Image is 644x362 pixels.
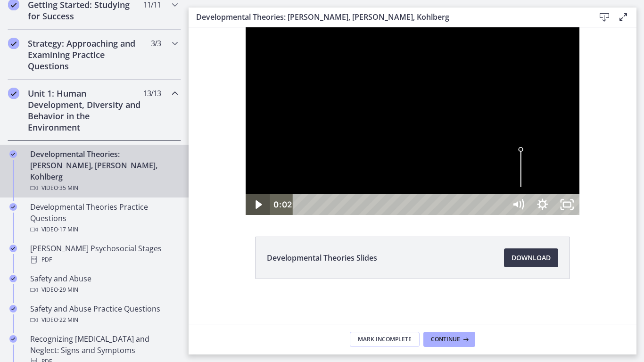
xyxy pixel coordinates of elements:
[267,252,377,263] span: Developmental Theories Slides
[30,148,177,194] div: Developmental Theories: [PERSON_NAME], [PERSON_NAME], Kohlberg
[9,245,17,252] i: Completed
[323,115,342,167] div: Volume
[9,203,17,211] i: Completed
[366,167,391,188] button: Unfullscreen
[28,38,143,72] h2: Strategy: Approaching and Examining Practice Questions
[58,314,78,326] span: · 22 min
[431,336,460,343] span: Continue
[30,224,177,235] div: Video
[512,252,551,263] span: Download
[342,167,366,188] button: Show settings menu
[30,243,177,265] div: [PERSON_NAME] Psychosocial Stages
[504,248,558,267] a: Download
[9,275,17,282] i: Completed
[30,201,177,235] div: Developmental Theories Practice Questions
[30,303,177,326] div: Safety and Abuse Practice Questions
[58,224,78,235] span: · 17 min
[196,11,580,23] h3: Developmental Theories: [PERSON_NAME], [PERSON_NAME], Kohlberg
[350,332,420,347] button: Mark Incomplete
[58,182,78,194] span: · 35 min
[8,88,19,99] i: Completed
[423,332,475,347] button: Continue
[28,88,143,133] h2: Unit 1: Human Development, Diversity and Behavior in the Environment
[143,88,161,99] span: 13 / 13
[8,38,19,49] i: Completed
[58,284,78,296] span: · 29 min
[189,27,636,215] iframe: Video Lesson
[151,38,161,49] span: 3 / 3
[9,305,17,313] i: Completed
[30,284,177,296] div: Video
[317,167,342,188] button: Mute
[30,182,177,194] div: Video
[9,335,17,343] i: Completed
[30,273,177,296] div: Safety and Abuse
[30,314,177,326] div: Video
[358,336,412,343] span: Mark Incomplete
[30,254,177,265] div: PDF
[9,150,17,158] i: Completed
